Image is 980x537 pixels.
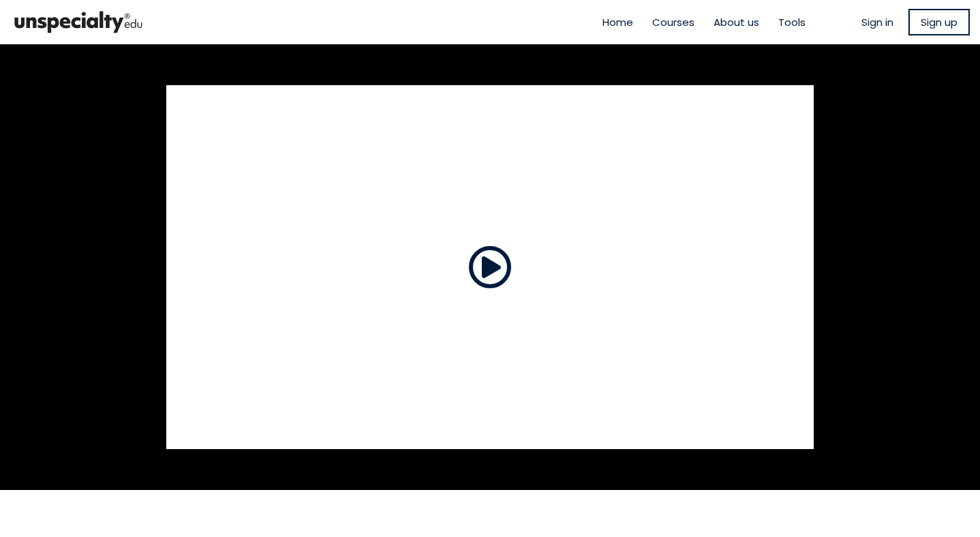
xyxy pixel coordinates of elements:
[10,5,147,39] img: bc390a18feecddb333977e298b3a00a1.png
[652,14,694,30] a: Courses
[778,14,806,30] a: Tools
[602,14,633,30] a: Home
[908,9,970,35] a: Sign up
[861,14,893,30] a: Sign in
[714,14,759,30] a: About us
[921,14,958,30] span: Sign up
